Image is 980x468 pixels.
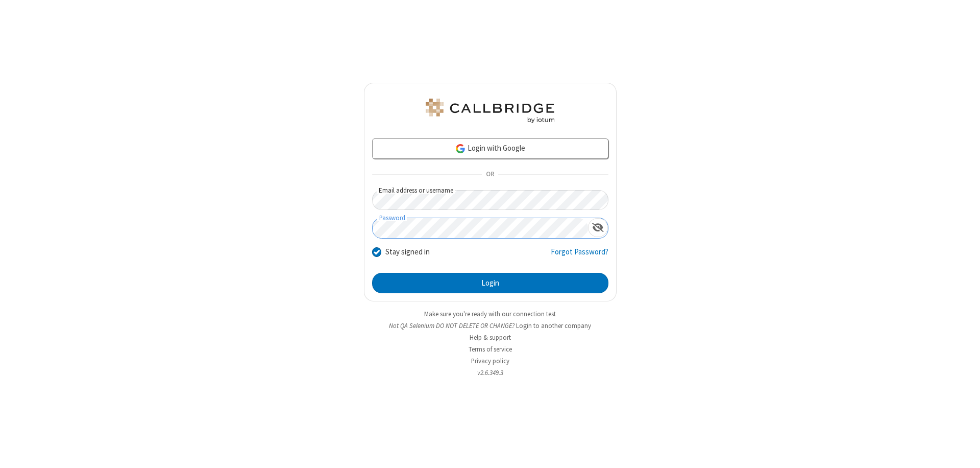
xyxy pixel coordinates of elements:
label: Stay signed in [385,246,430,258]
button: Login [372,273,608,293]
button: Login to another company [516,321,591,331]
li: Not QA Selenium DO NOT DELETE OR CHANGE? [364,321,617,331]
a: Make sure you're ready with our connection test [424,310,556,318]
a: Privacy policy [471,357,509,365]
li: v2.6.349.3 [364,368,617,378]
img: google-icon.png [455,143,466,154]
a: Help & support [470,333,511,342]
span: OR [482,168,498,182]
a: Login with Google [372,138,608,159]
input: Email address or username [372,190,608,210]
input: Password [373,218,588,238]
a: Terms of service [469,345,512,354]
img: QA Selenium DO NOT DELETE OR CHANGE [424,99,556,123]
a: Forgot Password? [551,246,608,266]
div: Show password [588,218,608,237]
iframe: Chat [954,441,972,461]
